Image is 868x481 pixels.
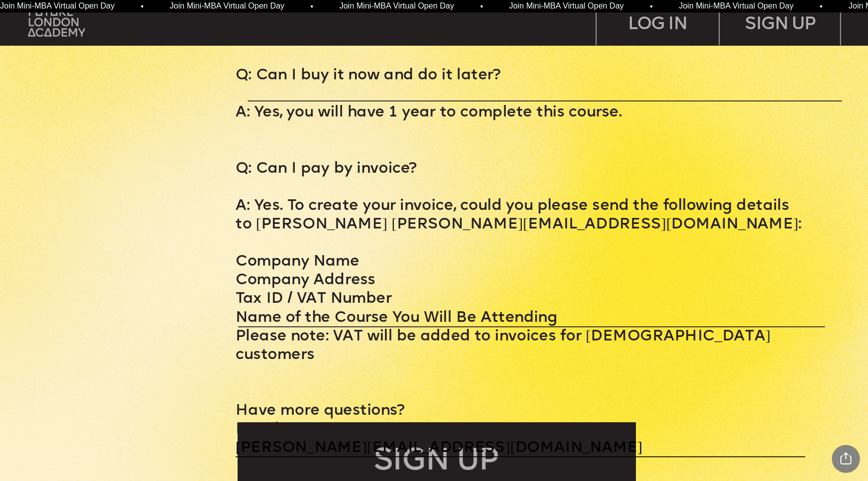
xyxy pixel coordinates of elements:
[236,197,805,234] p: A: Yes. To create your invoice, could you please send the following details to [PERSON_NAME] [PER...
[28,8,85,36] img: upload-bfdffa89-fac7-4f57-a443-c7c39906ba42.png
[818,3,821,11] span: •
[236,402,805,439] p: Have more questions? Email [PERSON_NAME]
[236,234,805,328] p: Company Name Company Address Tax ID / VAT Number Name of the Course You Will Be Attending
[236,67,805,85] p: Q: Can I buy it now and do it later?
[236,439,805,458] a: [PERSON_NAME][EMAIL_ADDRESS][DOMAIN_NAME]
[309,3,312,11] span: •
[236,328,805,365] p: Please note: VAT will be added to invoices for [DEMOGRAPHIC_DATA] customers
[648,3,652,11] span: •
[236,104,805,123] p: A: Yes, you will have 1 year to complete this course.
[479,3,482,11] span: •
[236,160,805,179] p: Q: Can I pay by invoice?
[139,3,142,11] span: •
[832,445,860,473] div: Share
